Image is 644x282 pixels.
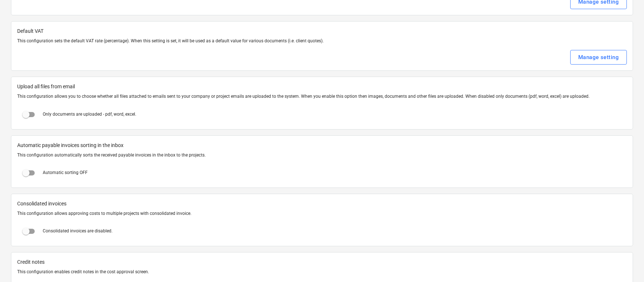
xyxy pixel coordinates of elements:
span: Consolidated invoices [17,200,627,208]
p: Automatic sorting OFF [43,170,88,176]
span: Automatic payable invoices sorting in the inbox [17,142,627,149]
p: This configuration automatically sorts the received payable invoices in the inbox to the projects. [17,152,627,158]
p: This configuration sets the default VAT rate (percentage). When this setting is set, it will be u... [17,38,627,44]
p: This configuration enables credit notes in the cost approval screen. [17,269,627,275]
p: This configuration allows you to choose whether all files attached to emails sent to your company... [17,93,627,100]
div: Manage setting [578,53,619,62]
button: Manage setting [570,50,627,65]
p: Default VAT [17,27,627,35]
p: This configuration allows approving costs to multiple projects with consolidated invoice. [17,210,627,217]
p: Only documents are uploaded - pdf, word, excel. [43,111,136,117]
p: Consolidated invoices are disabled. [43,228,113,234]
span: Credit notes [17,258,627,266]
span: Upload all files from email [17,83,627,90]
iframe: Chat Widget [607,247,644,282]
